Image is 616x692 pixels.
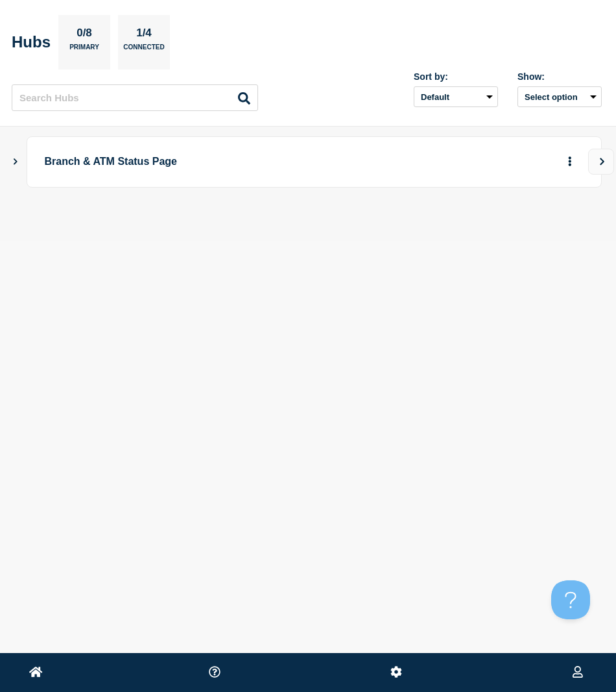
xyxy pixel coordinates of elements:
button: View [588,149,614,175]
button: Show Connected Hubs [12,157,19,167]
input: Search Hubs [12,84,258,111]
select: Sort by [414,86,498,107]
div: Show: [517,71,602,82]
p: Branch & ATM Status Page [45,150,508,174]
h2: Hubs [12,33,51,51]
iframe: Help Scout Beacon - Open [551,580,590,619]
p: 1/4 [132,27,157,43]
p: 0/8 [72,27,97,43]
p: Primary [69,43,99,57]
p: Connected [123,43,164,57]
button: More actions [562,150,578,174]
div: Sort by: [414,71,498,82]
button: Select option [517,86,602,107]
